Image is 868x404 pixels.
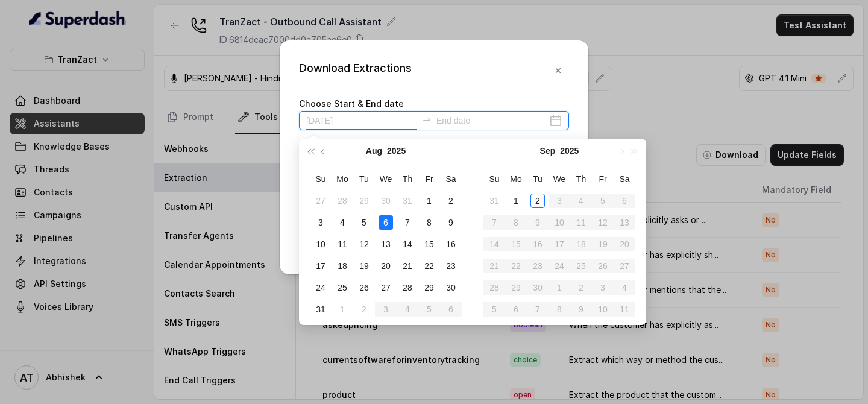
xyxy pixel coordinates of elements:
td: 2025-08-31 [310,298,332,320]
th: We [549,168,570,190]
td: 2025-08-07 [397,212,418,233]
div: 14 [400,237,415,251]
th: Mo [505,168,527,190]
td: 2025-09-01 [332,298,353,320]
td: 2025-07-31 [397,190,418,212]
button: Sep [540,139,556,163]
th: Sa [614,168,635,190]
div: 27 [379,280,393,295]
td: 2025-08-03 [310,212,332,233]
td: 2025-07-30 [375,190,397,212]
td: 2025-08-21 [397,255,418,277]
td: 2025-08-22 [418,255,440,277]
div: Download Extractions [299,60,412,81]
th: Su [310,168,332,190]
button: 2025 [387,139,406,163]
td: 2025-09-01 [505,190,527,212]
div: 22 [422,259,436,273]
div: 23 [444,259,458,273]
div: 2 [357,302,371,317]
td: 2025-08-05 [353,212,375,233]
td: 2025-08-06 [375,212,397,233]
td: 2025-08-25 [332,277,353,298]
td: 2025-08-23 [440,255,462,277]
div: 19 [357,259,371,273]
td: 2025-08-30 [440,277,462,298]
span: swap-right [422,115,432,124]
div: 24 [313,280,328,295]
input: Start date [306,114,417,127]
span: to [422,115,432,124]
td: 2025-08-26 [353,277,375,298]
div: 8 [422,215,436,230]
div: 7 [400,215,415,230]
div: 17 [313,259,328,273]
td: 2025-08-12 [353,233,375,255]
div: 3 [313,215,328,230]
div: 16 [444,237,458,251]
div: 28 [400,280,415,295]
div: 1 [422,194,436,208]
div: 12 [357,237,371,251]
td: 2025-08-11 [332,233,353,255]
td: 2025-08-27 [375,277,397,298]
div: 2 [530,194,545,208]
td: 2025-08-09 [440,212,462,233]
td: 2025-08-15 [418,233,440,255]
th: Su [483,168,505,190]
div: 28 [335,194,350,208]
th: Th [570,168,592,190]
td: 2025-08-13 [375,233,397,255]
th: Fr [592,168,614,190]
div: 15 [422,237,436,251]
th: Sa [440,168,462,190]
div: 1 [335,302,350,317]
th: Fr [418,168,440,190]
input: End date [436,114,547,127]
div: 9 [444,215,458,230]
td: 2025-07-29 [353,190,375,212]
div: 20 [379,259,393,273]
td: 2025-09-02 [527,190,549,212]
th: Mo [332,168,353,190]
button: Aug [366,139,382,163]
td: 2025-08-04 [332,212,353,233]
div: 26 [357,280,371,295]
td: 2025-08-10 [310,233,332,255]
td: 2025-08-28 [397,277,418,298]
div: 1 [509,194,523,208]
div: 6 [379,215,393,230]
td: 2025-08-08 [418,212,440,233]
td: 2025-08-19 [353,255,375,277]
div: 21 [400,259,415,273]
div: 31 [313,302,328,317]
label: Choose Start & End date [299,98,404,109]
div: 30 [444,280,458,295]
div: 4 [335,215,350,230]
td: 2025-08-16 [440,233,462,255]
div: 18 [335,259,350,273]
div: 11 [335,237,350,251]
td: 2025-08-17 [310,255,332,277]
td: 2025-08-20 [375,255,397,277]
th: Tu [527,168,549,190]
td: 2025-08-14 [397,233,418,255]
div: 25 [335,280,350,295]
th: Tu [353,168,375,190]
div: 2 [444,194,458,208]
td: 2025-08-01 [418,190,440,212]
td: 2025-07-28 [332,190,353,212]
td: 2025-08-02 [440,190,462,212]
div: 10 [313,237,328,251]
td: 2025-07-27 [310,190,332,212]
td: 2025-09-02 [353,298,375,320]
td: 2025-08-31 [483,190,505,212]
th: We [375,168,397,190]
div: 31 [487,194,502,208]
div: 27 [313,194,328,208]
div: 29 [357,194,371,208]
div: 5 [357,215,371,230]
td: 2025-08-24 [310,277,332,298]
div: 30 [379,194,393,208]
td: 2025-08-29 [418,277,440,298]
